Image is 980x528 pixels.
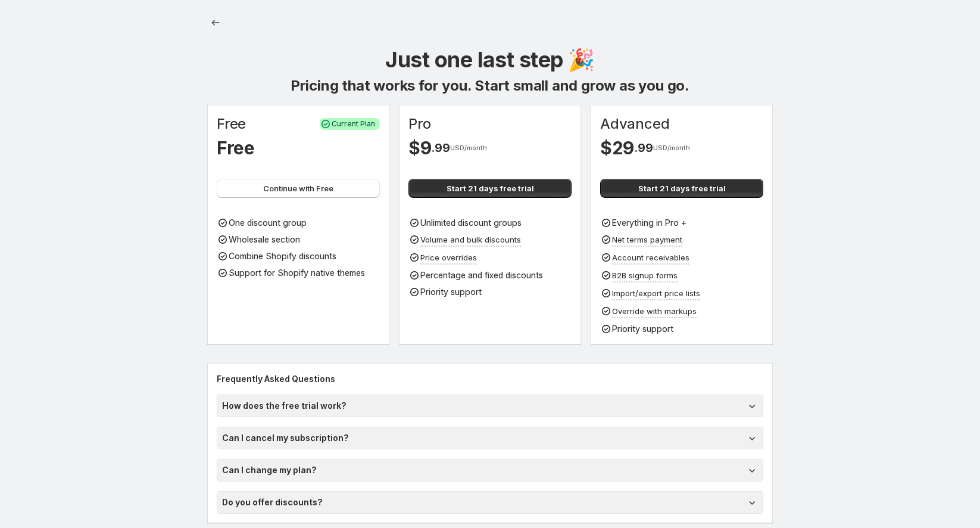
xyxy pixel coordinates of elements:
[420,270,543,280] span: Percentage and fixed discounts
[408,179,572,198] button: Start 21 days free trial
[447,182,534,194] span: Start 21 days free trial
[332,119,375,129] span: Current Plan
[420,253,477,262] span: Price overrides
[420,235,521,244] span: Volume and bulk discounts
[653,144,690,151] span: USD/month
[217,136,255,160] h1: Free
[420,287,482,297] span: Priority support
[634,141,653,155] span: . 99
[612,271,678,280] span: B2B signup forms
[217,373,763,385] h2: Frequently Asked Questions
[222,400,347,412] h1: How does the free trial work?
[222,432,349,444] h1: Can I cancel my subscription?
[420,218,522,228] span: Unlimited discount groups
[217,179,380,198] button: Continue with Free
[229,267,365,279] p: Support for Shopify native themes
[612,235,682,244] span: Net terms payment
[612,306,697,316] span: Override with markups
[612,218,686,228] span: Everything in Pro +
[229,234,300,246] p: Wholesale section
[263,182,333,194] span: Continue with Free
[385,45,594,74] h1: Just one last step 🎉
[600,179,763,198] button: Start 21 days free trial
[600,114,669,133] h1: Advanced
[431,141,450,155] span: . 99
[222,496,323,508] h1: Do you offer discounts?
[408,136,431,160] h1: $ 9
[291,76,689,95] h1: Pricing that works for you. Start small and grow as you go.
[638,182,726,194] span: Start 21 days free trial
[600,136,634,160] h1: $ 29
[612,324,673,334] span: Priority support
[222,464,317,476] h1: Can I change my plan?
[217,114,246,133] h1: Free
[450,144,487,151] span: USD/month
[229,217,307,229] p: One discount group
[408,114,430,133] h1: Pro
[612,253,689,262] span: Account receivables
[229,250,336,262] p: Combine Shopify discounts
[612,288,700,298] span: Import/export price lists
